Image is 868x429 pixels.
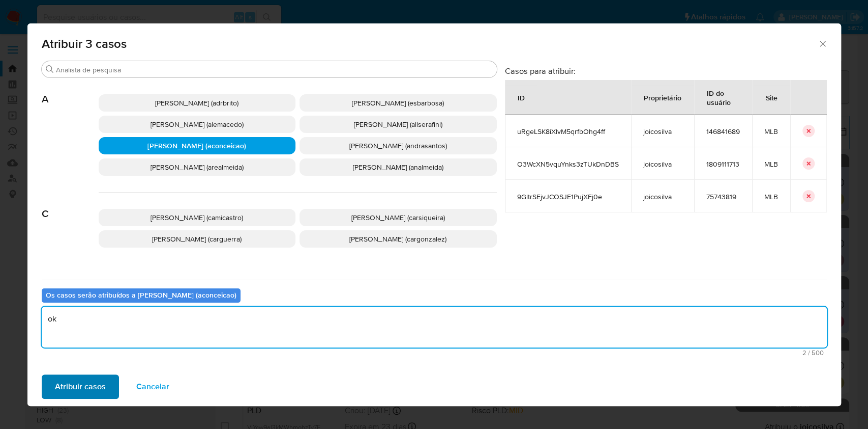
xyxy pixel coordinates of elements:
[300,116,497,133] div: [PERSON_NAME] (allserafini)
[151,162,244,172] span: [PERSON_NAME] (arealmeida)
[99,158,296,176] div: [PERSON_NAME] (arealmeida)
[802,157,815,170] button: icon-button
[818,39,827,48] button: Fechar a janela
[45,350,824,356] span: Máximo de 500 caracteres
[632,85,694,110] div: Proprietário
[300,137,497,154] div: [PERSON_NAME] (andrasantos)
[27,23,841,406] div: assign-modal
[349,234,446,244] span: [PERSON_NAME] (cargonzalez)
[300,209,497,226] div: [PERSON_NAME] (carsiqueira)
[643,159,682,169] span: joicosilva
[42,307,827,347] textarea: ok
[46,65,54,73] button: Procurar
[151,119,244,129] span: [PERSON_NAME] (alemacedo)
[802,190,815,202] button: icon-button
[99,94,296,112] div: [PERSON_NAME] (adrbrito)
[706,192,740,201] span: 75743819
[99,137,296,154] div: [PERSON_NAME] (aconceicao)
[764,192,778,201] span: MLB
[764,159,778,169] span: MLB
[99,209,296,226] div: [PERSON_NAME] (camicastro)
[151,212,243,223] span: [PERSON_NAME] (camicastro)
[517,159,619,169] span: O3WcXN5vquYnks3zTUkDnDBS
[802,125,815,137] button: icon-button
[695,81,752,114] div: ID do usuário
[300,158,497,176] div: [PERSON_NAME] (analmeida)
[349,141,447,151] span: [PERSON_NAME] (andrasantos)
[42,374,119,399] button: Atribuir casos
[300,94,497,112] div: [PERSON_NAME] (esbarbosa)
[42,78,99,105] span: A
[505,85,537,110] div: ID
[155,98,238,108] span: [PERSON_NAME] (adrbrito)
[354,119,442,129] span: [PERSON_NAME] (allserafini)
[99,230,296,248] div: [PERSON_NAME] (carguerra)
[147,141,246,151] span: [PERSON_NAME] (aconceicao)
[754,85,790,110] div: Site
[706,127,740,136] span: 146841689
[46,290,236,300] b: Os casos serão atribuídos a [PERSON_NAME] (aconceicao)
[505,66,827,76] h3: Casos para atribuir:
[764,127,778,136] span: MLB
[123,374,183,399] button: Cancelar
[300,230,497,248] div: [PERSON_NAME] (cargonzalez)
[42,38,818,50] span: Atribuir 3 casos
[517,127,619,136] span: uRgeLSK8iXlvM5qrfbOhg4ff
[152,234,242,244] span: [PERSON_NAME] (carguerra)
[643,192,682,201] span: joicosilva
[351,212,445,223] span: [PERSON_NAME] (carsiqueira)
[99,116,296,133] div: [PERSON_NAME] (alemacedo)
[352,98,444,108] span: [PERSON_NAME] (esbarbosa)
[353,162,443,172] span: [PERSON_NAME] (analmeida)
[643,127,682,136] span: joicosilva
[42,193,99,220] span: C
[136,376,169,398] span: Cancelar
[56,65,493,74] input: Analista de pesquisa
[706,159,740,169] span: 1809111713
[55,376,106,398] span: Atribuir casos
[517,192,619,201] span: 9GltrSEjvJCOSJE1PujXFj0e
